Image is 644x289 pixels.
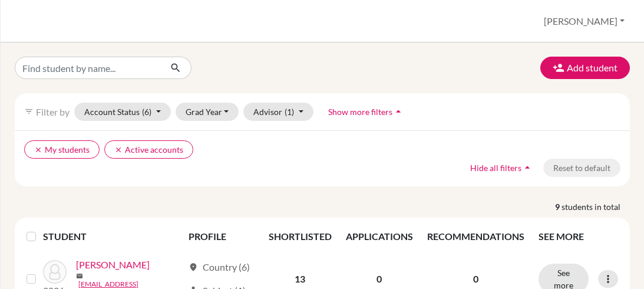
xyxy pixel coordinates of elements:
button: Grad Year [176,103,239,121]
th: PROFILE [181,222,262,251]
button: Account Status(6) [74,103,171,121]
span: location_on [189,262,198,272]
th: SHORTLISTED [262,222,339,251]
span: students in total [562,201,630,213]
strong: 9 [555,201,562,213]
i: clear [114,146,123,154]
i: filter_list [24,107,34,116]
p: 0 [427,272,524,286]
span: Hide all filters [470,163,521,173]
i: arrow_drop_up [392,106,404,117]
span: Filter by [36,106,70,117]
button: Add student [540,57,630,79]
img: Csaplár, György [43,260,67,284]
button: Hide all filtersarrow_drop_up [460,159,543,177]
th: SEE MORE [531,222,625,251]
input: Find student by name... [15,57,161,79]
button: Reset to default [543,159,620,177]
span: (1) [285,107,294,117]
th: RECOMMENDATIONS [420,222,531,251]
div: Country (6) [189,260,250,274]
i: clear [34,146,42,154]
span: Show more filters [328,107,392,117]
button: [PERSON_NAME] [539,10,630,32]
button: Advisor(1) [243,103,313,121]
span: (6) [142,107,151,117]
button: clearMy students [24,140,100,159]
span: mail [76,272,83,280]
button: Show more filtersarrow_drop_up [318,103,414,121]
th: STUDENT [43,222,181,251]
i: arrow_drop_up [521,162,533,173]
a: [PERSON_NAME] [76,258,150,272]
button: clearActive accounts [104,140,193,159]
th: APPLICATIONS [339,222,420,251]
